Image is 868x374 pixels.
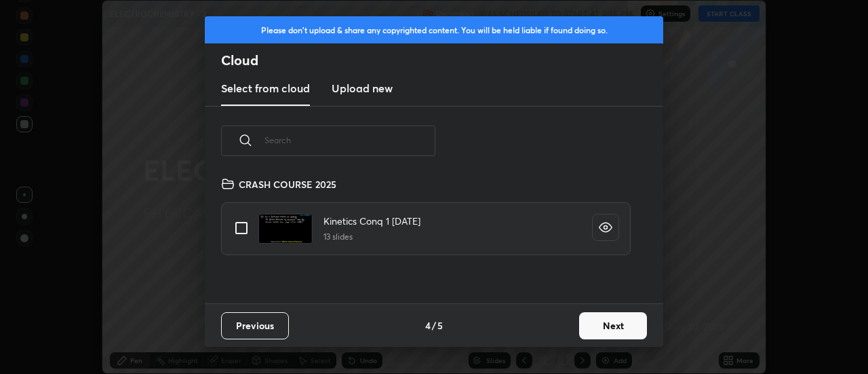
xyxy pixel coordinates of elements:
h3: Select from cloud [221,80,310,96]
h4: CRASH COURSE 2025 [239,177,336,191]
input: Search [264,111,435,169]
h3: Upload new [332,80,393,96]
h5: 13 slides [323,231,420,243]
h4: 4 [425,318,431,333]
div: Please don't upload & share any copyrighted content. You will be held liable if found doing so. [205,16,663,43]
h4: / [432,318,436,333]
button: Previous [221,312,289,339]
img: 1749433544UGY5XZ.pdf [258,214,313,244]
h4: 5 [437,318,443,333]
div: grid [205,172,647,303]
button: Next [579,312,647,339]
h4: Kinetics Conq 1 [DATE] [323,214,420,228]
h2: Cloud [221,52,663,69]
